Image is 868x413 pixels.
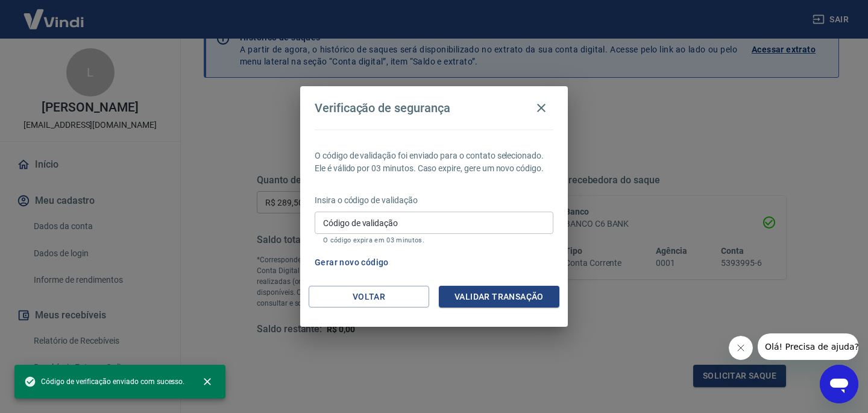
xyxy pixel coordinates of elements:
[758,333,858,360] iframe: Message from company
[439,286,559,308] button: Validar transação
[315,194,553,207] p: Insira o código de validação
[315,101,450,115] h4: Verificação de segurança
[194,368,221,395] button: close
[309,286,429,308] button: Voltar
[24,376,184,388] span: Código de verificação enviado com sucesso.
[310,251,394,274] button: Gerar novo código
[7,8,101,18] span: Olá! Precisa de ajuda?
[820,365,858,403] iframe: Button to launch messaging window
[729,336,753,360] iframe: Close message
[323,236,545,244] p: O código expira em 03 minutos.
[315,150,553,175] p: O código de validação foi enviado para o contato selecionado. Ele é válido por 03 minutos. Caso e...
